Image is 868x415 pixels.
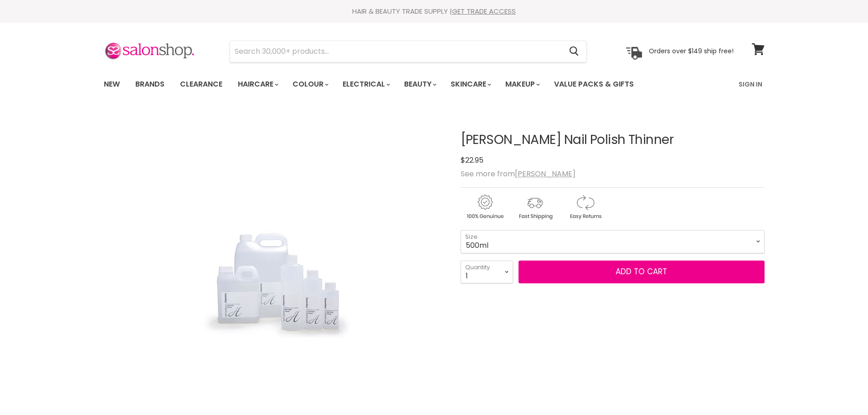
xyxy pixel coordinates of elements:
ul: Main menu [97,71,687,97]
a: Brands [128,75,171,94]
input: Search [230,41,562,62]
img: Nail Polish Thinner [187,150,360,410]
div: HAIR & BEAUTY TRADE SUPPLY | [92,7,776,16]
a: Beauty [397,75,442,94]
a: Haircare [231,75,284,94]
img: genuine.gif [461,193,509,221]
span: $22.95 [461,155,483,165]
select: Quantity [461,261,513,283]
button: Search [562,41,586,62]
a: Clearance [173,75,229,94]
img: shipping.gif [511,193,559,221]
span: Add to cart [616,266,667,277]
a: Value Packs & Gifts [547,75,641,94]
a: Sign In [733,75,768,94]
span: See more from [461,169,575,179]
nav: Main [92,71,776,97]
form: Product [230,41,587,62]
p: Orders over $149 ship free! [649,47,734,55]
a: Skincare [444,75,497,94]
h1: [PERSON_NAME] Nail Polish Thinner [461,133,765,147]
button: Add to cart [519,261,765,283]
a: [PERSON_NAME] [515,169,575,179]
img: returns.gif [561,193,609,221]
a: New [97,75,127,94]
a: Colour [286,75,334,94]
a: Electrical [336,75,395,94]
a: Makeup [498,75,545,94]
a: GET TRADE ACCESS [452,6,516,16]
